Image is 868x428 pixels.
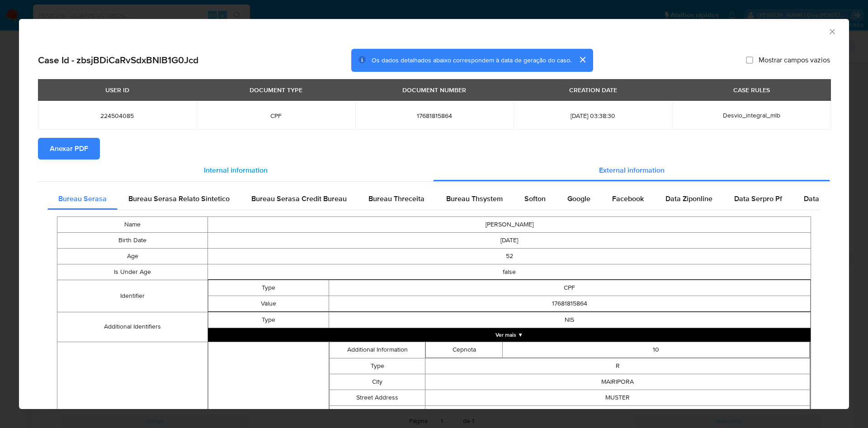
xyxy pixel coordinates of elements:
span: Google [567,193,590,204]
td: Value [208,296,329,311]
div: Detailed info [38,160,830,181]
span: External information [599,165,665,175]
span: 17681815864 [366,112,503,120]
div: CREATION DATE [564,82,623,98]
td: Type [208,280,329,296]
td: R [425,358,810,374]
td: Birth Date [57,232,208,248]
td: Is Under Age [57,264,208,280]
span: Os dados detalhados abaixo correspondem à data de geração do caso. [372,56,571,65]
span: Softon [524,193,546,204]
td: Type [329,358,425,374]
div: USER ID [100,82,135,98]
span: CPF [208,112,344,120]
span: Mostrar campos vazios [759,56,830,65]
h2: Case Id - zbsjBDiCaRvSdxBNlB1G0Jcd [38,54,198,66]
td: Type [208,312,329,328]
span: Data Serpro Pf [734,193,782,204]
span: Bureau Serasa Credit Bureau [251,193,347,204]
td: Street Address [329,390,425,405]
span: Bureau Serasa [58,193,107,204]
td: false [208,264,811,280]
td: [PERSON_NAME] [208,216,811,232]
span: Bureau Threceita [368,193,425,204]
button: Fechar a janela [828,27,836,35]
td: CPF [329,280,810,296]
div: closure-recommendation-modal [19,19,849,409]
span: Facebook [612,193,644,204]
td: Additional Information [329,342,425,358]
div: DOCUMENT NUMBER [397,82,472,98]
td: 52 [208,248,811,264]
span: 224504085 [49,112,186,120]
td: 07627180 [425,405,810,421]
span: Desvio_integral_mlb [723,111,780,120]
div: CASE RULES [728,82,775,98]
span: Bureau Serasa Relato Sintetico [128,193,230,204]
div: Detailed external info [47,188,821,210]
td: Additional Identifiers [57,312,208,342]
td: NIS [329,312,810,328]
td: [DATE] [208,232,811,248]
td: Cepnota [426,342,503,357]
td: City [329,374,425,390]
button: Anexar PDF [38,138,100,160]
td: Identifier [57,280,208,312]
td: 17681815864 [329,296,810,311]
div: DOCUMENT TYPE [244,82,308,98]
button: Expand array [208,328,811,342]
td: Postal Code [329,405,425,421]
td: 10 [503,342,810,357]
span: Data Serpro Pj [804,193,851,204]
button: cerrar [571,49,593,71]
td: Name [57,216,208,232]
td: MUSTER [425,390,810,405]
td: Age [57,248,208,264]
span: Internal information [204,165,268,175]
input: Mostrar campos vazios [746,56,753,64]
td: MAIRIPORA [425,374,810,390]
span: Data Ziponline [665,193,712,204]
span: Anexar PDF [50,139,88,159]
span: [DATE] 03:38:30 [524,112,661,120]
span: Bureau Thsystem [446,193,503,204]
